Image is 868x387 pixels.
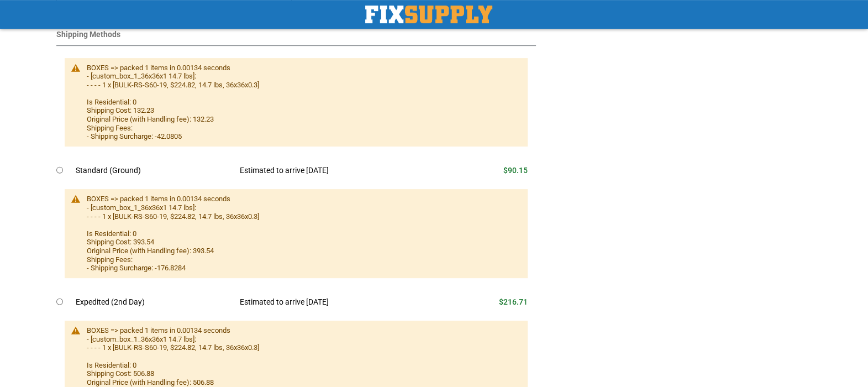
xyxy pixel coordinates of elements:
[499,297,528,306] span: $216.71
[76,159,232,182] td: Standard (Ground)
[503,166,528,175] span: $90.15
[365,6,492,23] img: Fix Industrial Supply
[232,159,445,182] td: Estimated to arrive [DATE]
[56,29,536,46] div: Shipping Methods
[365,6,492,23] a: store logo
[87,195,517,272] div: BOXES => packed 1 items in 0.00134 seconds - [custom_box_1_36x36x1 14.7 lbs]: - - - - 1 x [BULK-R...
[232,290,445,314] td: Estimated to arrive [DATE]
[76,290,232,314] td: Expedited (2nd Day)
[87,64,517,141] div: BOXES => packed 1 items in 0.00134 seconds - [custom_box_1_36x36x1 14.7 lbs]: - - - - 1 x [BULK-R...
